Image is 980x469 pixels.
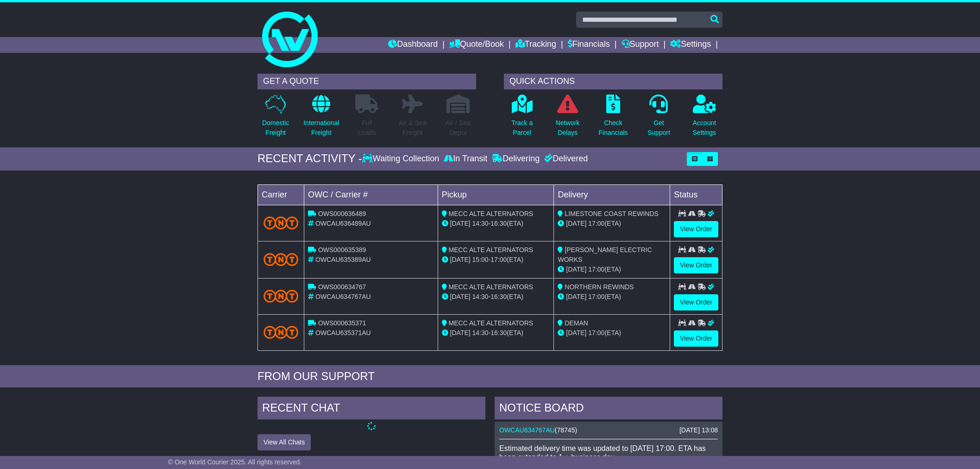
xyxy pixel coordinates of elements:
[262,118,289,138] p: Domestic Freight
[598,94,628,143] a: CheckFinancials
[674,330,718,347] a: View Order
[490,220,507,227] span: 16:30
[490,329,507,336] span: 16:30
[449,246,534,254] span: MECC ALTE ALTERNATORS
[449,319,534,327] span: MECC ALTE ALTERNATORS
[264,253,298,266] img: TNT_Domestic.png
[542,154,588,164] div: Delivered
[588,266,604,273] span: 17:00
[554,184,670,205] td: Delivery
[558,292,666,302] div: (ETA)
[558,219,666,228] div: (ETA)
[262,94,289,143] a: DomesticFreight
[258,397,485,422] div: RECENT CHAT
[264,326,298,338] img: TNT_Domestic.png
[472,220,489,227] span: 14:30
[499,444,718,462] div: Estimated delivery time was updated to [DATE] 17:00. ETA has been extended to 1 + business day..
[490,154,542,164] div: Delivering
[622,37,659,53] a: Support
[568,37,610,53] a: Financials
[511,118,533,138] p: Track a Parcel
[555,94,580,143] a: NetworkDelays
[258,184,304,205] td: Carrier
[674,221,718,237] a: View Order
[315,220,371,227] span: OWCAU636489AU
[258,434,311,450] button: View All Chats
[490,293,507,300] span: 16:30
[670,37,711,53] a: Settings
[258,370,722,383] div: FROM OUR SUPPORT
[258,152,362,165] div: RECENT ACTIVITY -
[449,283,534,291] span: MECC ALTE ALTERNATORS
[647,94,671,143] a: GetSupport
[304,184,438,205] td: OWC / Carrier #
[472,293,489,300] span: 14:30
[449,210,534,217] span: MECC ALTE ALTERNATORS
[318,319,366,327] span: OWS000635371
[355,118,378,138] p: Full Loads
[315,256,371,263] span: OWCAU635389AU
[303,118,339,138] p: International Freight
[566,293,586,300] span: [DATE]
[446,118,471,138] p: Air / Sea Depot
[557,426,575,434] span: 78745
[588,329,604,336] span: 17:00
[399,118,426,138] p: Air & Sea Freight
[693,118,716,138] p: Account Settings
[599,118,628,138] p: Check Financials
[315,293,371,300] span: OWCAU634767AU
[318,210,366,217] span: OWS000636489
[558,328,666,338] div: (ETA)
[588,220,604,227] span: 17:00
[566,220,586,227] span: [DATE]
[565,210,659,217] span: LIMESTONE COAST REWINDS
[442,255,550,265] div: - (ETA)
[318,283,366,291] span: OWS000634767
[168,458,302,466] span: © One World Courier 2025. All rights reserved.
[303,94,339,143] a: InternationalFreight
[499,426,555,434] a: OWCAU634767AU
[565,283,634,291] span: NORTHERN REWINDS
[450,293,471,300] span: [DATE]
[504,74,722,89] div: QUICK ACTIONS
[674,294,718,311] a: View Order
[558,265,666,274] div: (ETA)
[556,118,579,138] p: Network Delays
[442,219,550,228] div: - (ETA)
[566,266,586,273] span: [DATE]
[450,329,471,336] span: [DATE]
[511,94,533,143] a: Track aParcel
[388,37,438,53] a: Dashboard
[450,220,471,227] span: [DATE]
[495,397,722,422] div: NOTICE BOARD
[679,426,718,434] div: [DATE] 13:08
[515,37,556,53] a: Tracking
[318,246,366,254] span: OWS000635389
[472,329,489,336] span: 14:30
[264,290,298,302] img: TNT_Domestic.png
[441,154,490,164] div: In Transit
[674,257,718,273] a: View Order
[315,329,371,336] span: OWCAU635371AU
[449,37,504,53] a: Quote/Book
[588,293,604,300] span: 17:00
[442,328,550,338] div: - (ETA)
[438,184,554,205] td: Pickup
[490,256,507,263] span: 17:00
[565,319,588,327] span: DEMAN
[442,292,550,302] div: - (ETA)
[472,256,489,263] span: 15:00
[258,74,476,89] div: GET A QUOTE
[264,216,298,229] img: TNT_Domestic.png
[450,256,471,263] span: [DATE]
[566,329,586,336] span: [DATE]
[647,118,670,138] p: Get Support
[558,246,652,263] span: [PERSON_NAME] ELECTRIC WORKS
[499,426,718,434] div: ( )
[362,154,441,164] div: Waiting Collection
[670,184,722,205] td: Status
[692,94,717,143] a: AccountSettings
